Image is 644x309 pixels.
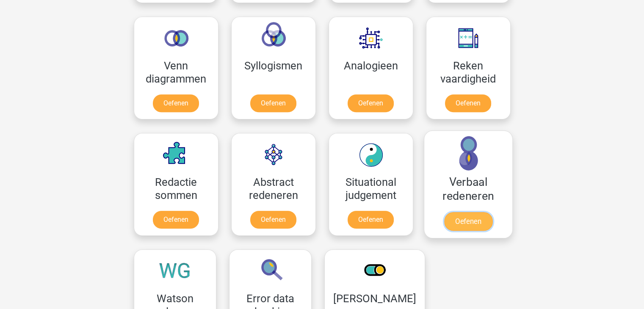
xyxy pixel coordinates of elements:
a: Oefenen [153,211,199,229]
a: Oefenen [444,212,492,231]
a: Oefenen [250,94,296,112]
a: Oefenen [348,94,394,112]
a: Oefenen [153,94,199,112]
a: Oefenen [348,211,394,229]
a: Oefenen [445,94,491,112]
a: Oefenen [250,211,296,229]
